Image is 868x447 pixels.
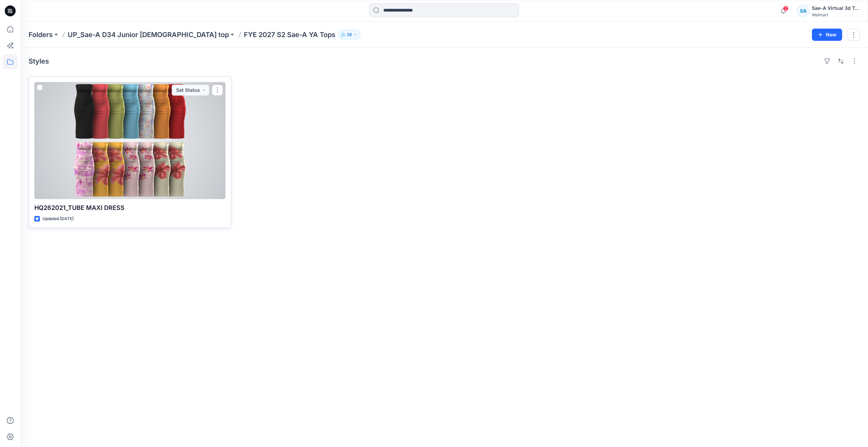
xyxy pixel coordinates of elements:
span: 2 [783,6,788,11]
button: 38 [338,30,361,39]
h4: Styles [29,57,49,65]
button: New [812,29,842,41]
div: SA [797,5,809,17]
p: FYE 2027 S2 Sae-A YA Tops [244,30,335,39]
p: HQ262021_TUBE MAXI DRESS [34,203,226,213]
div: Walmart [812,12,859,17]
p: 38 [347,31,352,38]
a: UP_Sae-A D34 Junior [DEMOGRAPHIC_DATA] top [68,30,229,39]
a: HQ262021_TUBE MAXI DRESS [34,82,226,199]
div: Sae-A Virtual 3d Team [812,4,859,12]
a: Folders [29,30,53,39]
p: Updated [DATE] [43,215,73,222]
